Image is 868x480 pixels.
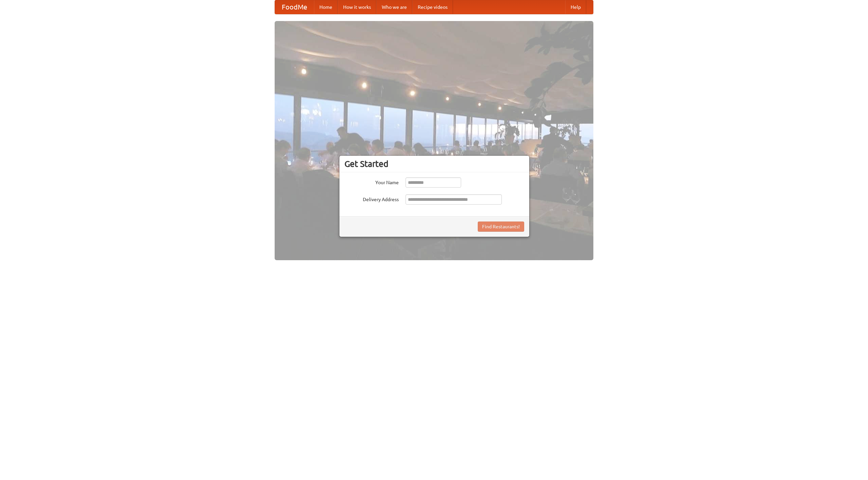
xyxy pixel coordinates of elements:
a: Recipe videos [412,0,453,14]
h3: Get Started [344,159,524,169]
a: Home [314,0,338,14]
a: How it works [338,0,376,14]
a: Help [565,0,586,14]
label: Your Name [344,177,399,186]
a: Who we are [376,0,412,14]
button: Find Restaurants! [478,222,524,232]
label: Delivery Address [344,194,399,203]
a: FoodMe [275,0,314,14]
